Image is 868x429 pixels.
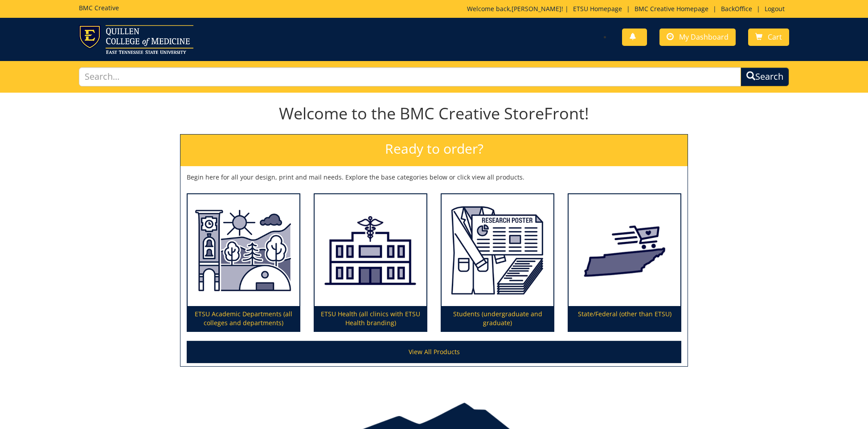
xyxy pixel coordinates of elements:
p: Students (undergraduate and graduate) [442,306,553,331]
h5: BMC Creative [79,4,119,11]
a: ETSU Academic Departments (all colleges and departments) [188,194,299,331]
p: ETSU Health (all clinics with ETSU Health branding) [315,306,426,331]
span: My Dashboard [679,32,729,42]
h2: Ready to order? [180,135,688,166]
p: State/Federal (other than ETSU) [569,306,680,331]
a: My Dashboard [659,29,736,46]
h1: Welcome to the BMC Creative StoreFront! [180,105,688,123]
a: Logout [760,4,789,13]
img: ETSU Health (all clinics with ETSU Health branding) [315,194,426,306]
a: BMC Creative Homepage [630,4,713,13]
p: ETSU Academic Departments (all colleges and departments) [188,306,299,331]
a: Cart [748,29,789,46]
a: State/Federal (other than ETSU) [569,194,680,331]
button: Search [741,67,789,86]
a: ETSU Health (all clinics with ETSU Health branding) [315,194,426,331]
img: Students (undergraduate and graduate) [442,194,553,306]
img: State/Federal (other than ETSU) [569,194,680,306]
a: BackOffice [717,4,757,13]
a: ETSU Homepage [569,4,626,13]
img: ETSU logo [79,25,193,54]
a: [PERSON_NAME] [512,4,561,13]
p: Welcome back, ! | | | | [467,4,789,13]
input: Search... [79,67,741,86]
a: View All Products [187,341,681,363]
p: Begin here for all your design, print and mail needs. Explore the base categories below or click ... [187,173,681,182]
a: Students (undergraduate and graduate) [442,194,553,331]
img: ETSU Academic Departments (all colleges and departments) [188,194,299,306]
span: Cart [768,32,782,42]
